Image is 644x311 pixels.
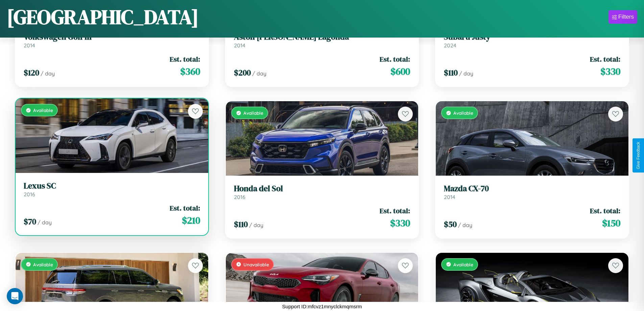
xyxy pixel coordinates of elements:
[444,42,456,49] span: 2024
[600,65,620,78] span: $ 330
[590,54,620,64] span: Est. total:
[390,216,410,230] span: $ 330
[618,14,634,20] div: Filters
[444,184,620,200] a: Mazda CX-702014
[444,184,620,194] h3: Mazda CX-70
[234,42,245,49] span: 2014
[609,10,637,24] button: Filters
[24,32,200,49] a: Volkswagen Golf III2014
[41,70,55,77] span: / day
[24,181,200,198] a: Lexus SC2016
[234,67,251,78] span: $ 200
[7,288,23,304] div: Open Intercom Messenger
[243,262,269,267] span: Unavailable
[180,65,200,78] span: $ 360
[380,54,410,64] span: Est. total:
[24,67,39,78] span: $ 120
[24,216,36,227] span: $ 70
[243,110,263,116] span: Available
[33,107,53,113] span: Available
[24,191,35,198] span: 2016
[444,67,458,78] span: $ 110
[458,222,472,228] span: / day
[282,302,362,311] p: Support ID: mfcvz1mnyclckmqmsrm
[390,65,410,78] span: $ 600
[636,142,641,169] div: Give Feedback
[590,206,620,216] span: Est. total:
[170,54,200,64] span: Est. total:
[444,194,455,200] span: 2014
[234,184,410,200] a: Honda del Sol2016
[234,184,410,194] h3: Honda del Sol
[444,32,620,49] a: Subaru Justy2024
[459,70,473,77] span: / day
[170,203,200,213] span: Est. total:
[182,214,200,227] span: $ 210
[602,216,620,230] span: $ 150
[249,222,263,228] span: / day
[444,219,457,230] span: $ 50
[24,42,35,49] span: 2014
[234,32,410,49] a: Aston [PERSON_NAME] Lagonda2014
[234,219,248,230] span: $ 110
[453,110,473,116] span: Available
[234,194,245,200] span: 2016
[33,262,53,267] span: Available
[24,181,200,191] h3: Lexus SC
[453,262,473,267] span: Available
[380,206,410,216] span: Est. total:
[7,3,199,31] h1: [GEOGRAPHIC_DATA]
[252,70,266,77] span: / day
[38,219,52,226] span: / day
[234,32,410,42] h3: Aston [PERSON_NAME] Lagonda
